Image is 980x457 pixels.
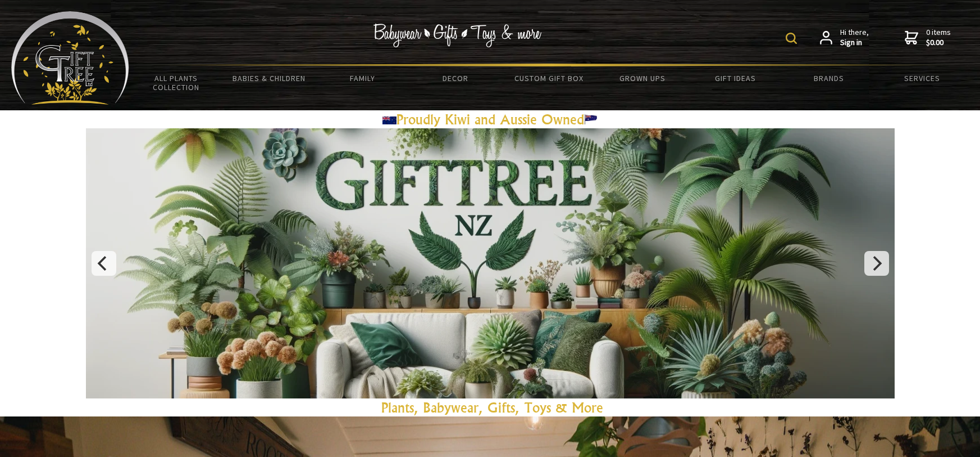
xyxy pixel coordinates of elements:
img: product search [786,33,797,44]
strong: Sign in [840,38,869,48]
a: All Plants Collection [129,66,222,99]
a: Plants, Babywear, Gifts, Toys & Mor [381,399,596,416]
img: Babyware - Gifts - Toys and more... [11,11,129,105]
a: Decor [409,66,502,90]
button: Previous [92,251,116,276]
img: Babywear - Gifts - Toys & more [373,24,542,47]
a: Hi there,Sign in [820,28,869,47]
button: Next [864,251,889,276]
a: 0 items$0.00 [905,28,951,47]
a: Proudly Kiwi and Aussie Owned [382,111,598,128]
a: Babies & Children [222,66,316,90]
a: Custom Gift Box [502,66,595,90]
a: Family [316,66,409,90]
a: Brands [782,66,876,90]
span: 0 items [926,27,951,47]
a: Grown Ups [596,66,689,90]
a: Gift Ideas [689,66,782,90]
strong: $0.00 [926,38,951,48]
span: Hi there, [840,28,869,47]
a: Services [876,66,969,90]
